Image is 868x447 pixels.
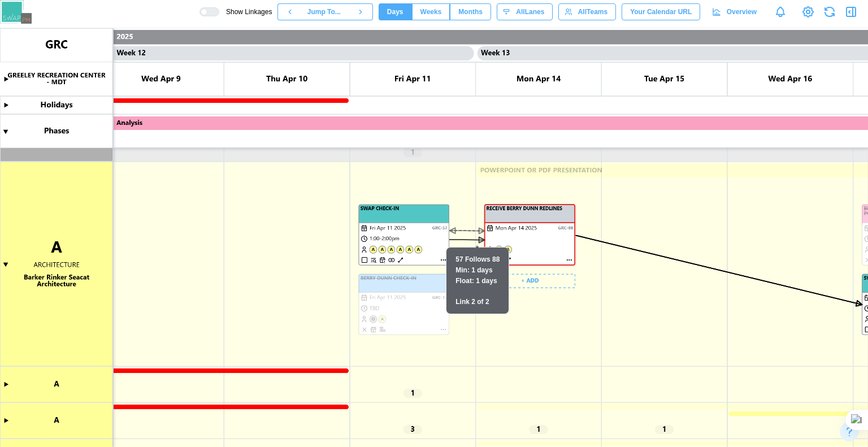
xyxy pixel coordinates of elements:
[302,3,348,20] button: Jump To...
[578,4,607,20] span: All Teams
[412,3,450,20] button: Weeks
[706,3,765,20] a: Overview
[822,4,837,20] button: Refresh Grid
[420,4,442,20] span: Weeks
[800,4,816,20] a: View Project
[219,7,272,16] span: Show Linkages
[458,4,483,20] span: Months
[630,4,692,20] span: Your Calendar URL
[558,3,616,20] button: AllTeams
[307,4,341,20] span: Jump To...
[450,3,491,20] button: Months
[622,3,700,20] button: Your Calendar URL
[497,3,553,20] button: AllLanes
[727,4,757,20] span: Overview
[387,4,403,20] span: Days
[379,3,412,20] button: Days
[446,247,509,314] div: 57 Follows 88 Min: 1 days Float: 1 days Link 2 of 2
[771,2,790,21] a: Notifications
[516,4,544,20] span: All Lanes
[843,4,859,20] button: Open Drawer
